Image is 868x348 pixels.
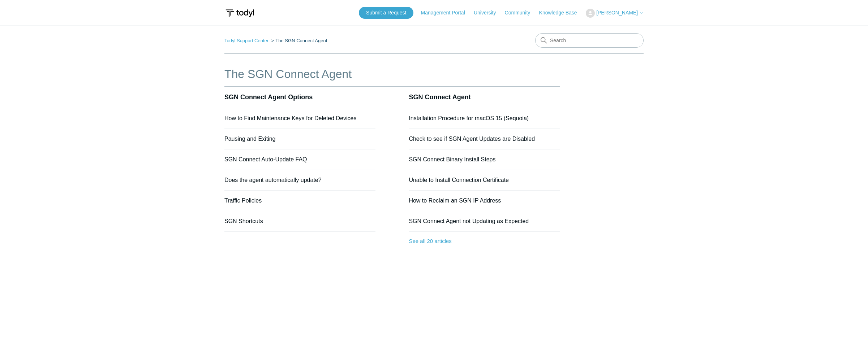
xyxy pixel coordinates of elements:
a: Traffic Policies [224,197,262,204]
a: Unable to Install Connection Certificate [409,177,509,183]
a: Todyl Support Center [224,38,268,43]
a: SGN Shortcuts [224,218,263,224]
button: [PERSON_NAME] [586,9,644,18]
a: See all 20 articles [409,232,560,251]
a: Community [505,9,538,17]
li: The SGN Connect Agent [270,38,327,43]
a: SGN Connect Agent Options [224,93,313,101]
h1: The SGN Connect Agent [224,65,560,83]
a: SGN Connect Agent [409,93,470,101]
a: Knowledge Base [539,9,584,17]
a: Does the agent automatically update? [224,177,322,183]
a: SGN Connect Agent not Updating as Expected [409,218,529,224]
a: Check to see if SGN Agent Updates are Disabled [409,136,535,142]
li: Todyl Support Center [224,38,270,43]
a: University [474,9,503,17]
img: Todyl Support Center Help Center home page [224,6,255,20]
input: Search [535,33,644,48]
a: Pausing and Exiting [224,136,275,142]
a: Submit a Request [359,7,413,19]
a: SGN Connect Auto-Update FAQ [224,156,307,162]
a: Installation Procedure for macOS 15 (Sequoia) [409,115,529,121]
a: SGN Connect Binary Install Steps [409,156,495,162]
a: How to Find Maintenance Keys for Deleted Devices [224,115,357,121]
a: Management Portal [421,9,472,17]
span: [PERSON_NAME] [596,10,638,16]
a: How to Reclaim an SGN IP Address [409,197,501,204]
